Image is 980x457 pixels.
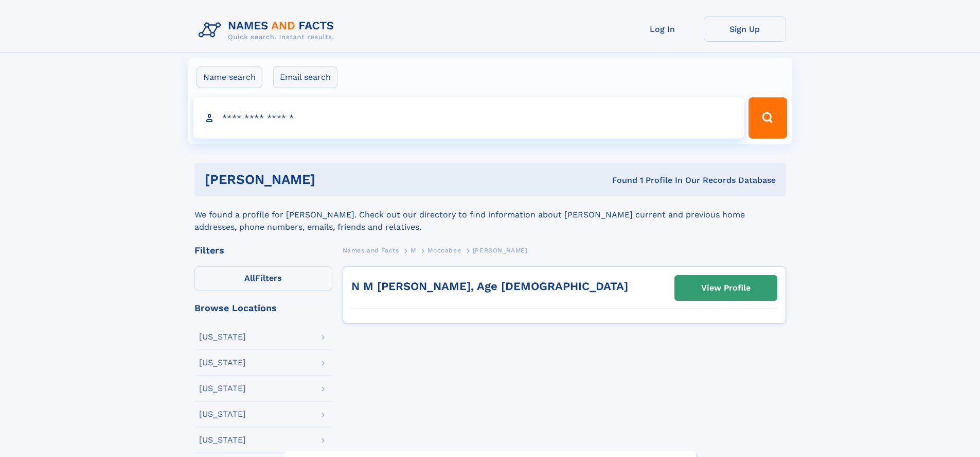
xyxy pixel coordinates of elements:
[199,410,246,418] div: [US_STATE]
[199,333,246,341] div: [US_STATE]
[351,280,628,293] a: N M [PERSON_NAME], Age [DEMOGRAPHIC_DATA]
[194,16,343,44] img: Logo Names and Facts
[411,244,416,257] a: M
[205,173,464,186] h1: [PERSON_NAME]
[199,384,246,393] div: [US_STATE]
[427,244,461,257] a: Moccabee
[704,16,786,42] a: Sign Up
[273,66,337,88] label: Email search
[473,247,528,254] span: [PERSON_NAME]
[194,303,332,313] div: Browse Locations
[193,97,744,139] input: search input
[621,16,704,42] a: Log In
[199,359,246,367] div: [US_STATE]
[194,266,332,291] label: Filters
[411,247,416,254] span: M
[197,66,262,88] label: Name search
[194,196,786,233] div: We found a profile for [PERSON_NAME]. Check out our directory to find information about [PERSON_N...
[675,276,777,300] a: View Profile
[244,273,255,283] span: All
[427,247,461,254] span: Moccabee
[701,276,751,300] div: View Profile
[749,97,787,139] button: Search Button
[343,244,399,257] a: Names and Facts
[194,246,332,255] div: Filters
[464,175,776,186] div: Found 1 Profile In Our Records Database
[199,436,246,444] div: [US_STATE]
